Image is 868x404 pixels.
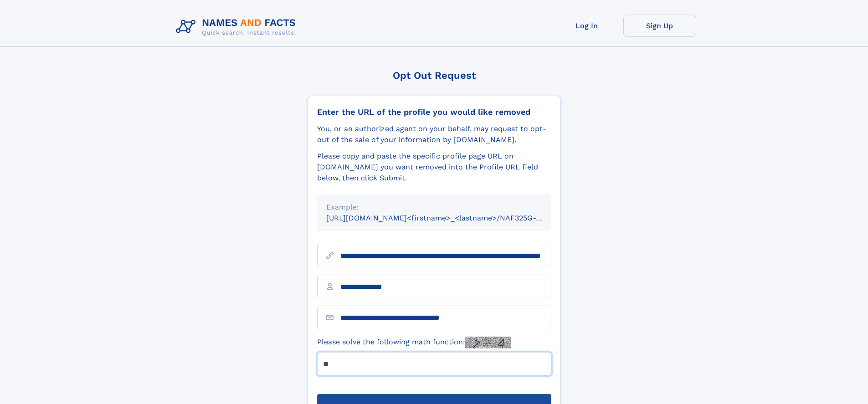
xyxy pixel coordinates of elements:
[326,214,569,222] small: [URL][DOMAIN_NAME]<firstname>_<lastname>/NAF325G-xxxxxxxx
[317,337,511,348] label: Please solve the following math function:
[326,202,542,213] div: Example:
[317,107,551,117] div: Enter the URL of the profile you would like removed
[550,15,623,37] a: Log In
[317,151,551,184] div: Please copy and paste the specific profile page URL on [DOMAIN_NAME] you want removed into the Pr...
[172,15,303,39] img: Logo Names and Facts
[623,15,696,37] a: Sign Up
[308,70,561,81] div: Opt Out Request
[317,123,551,145] div: You, or an authorized agent on your behalf, may request to opt-out of the sale of your informatio...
